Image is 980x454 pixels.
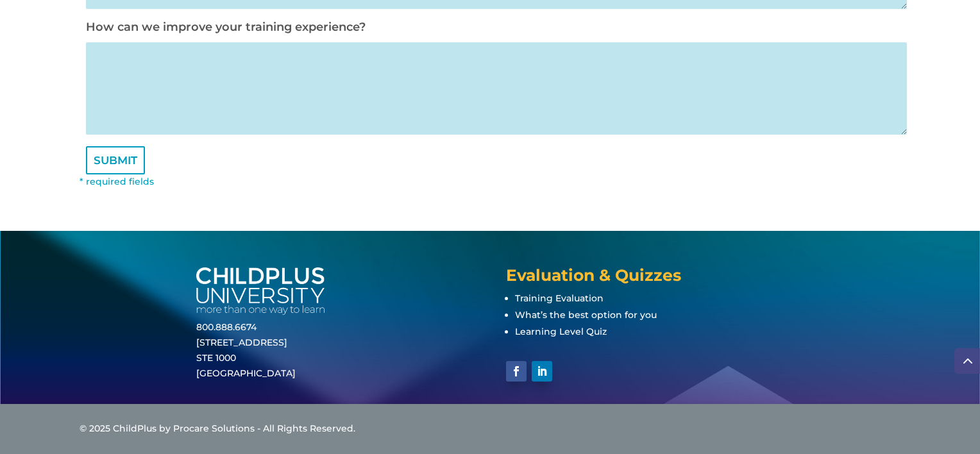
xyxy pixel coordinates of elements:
[86,146,145,174] input: SUBMIT
[196,267,325,315] img: white-cpu-wordmark
[80,421,900,437] div: © 2025 ChildPlus by Procare Solutions - All Rights Reserved.
[196,337,296,379] a: [STREET_ADDRESS]STE 1000[GEOGRAPHIC_DATA]
[196,321,257,333] a: 800.888.6674
[515,326,607,337] a: Learning Level Quiz
[532,361,552,382] a: Follow on LinkedIn
[506,361,527,382] a: Follow on Facebook
[515,309,657,321] a: What’s the best option for you
[515,292,604,304] a: Training Evaluation
[86,20,366,34] label: How can we improve your training experience?
[80,176,154,187] font: * required fields
[506,267,784,290] h4: Evaluation & Quizzes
